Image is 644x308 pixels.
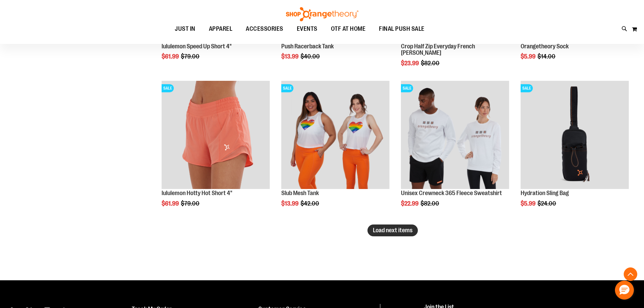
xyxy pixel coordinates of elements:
span: EVENTS [297,21,317,37]
a: EVENTS [290,21,324,37]
span: SALE [521,84,533,92]
a: OTF AT HOME [324,21,373,37]
img: Product image for Hydration Sling Bag [521,81,629,189]
span: JUST IN [175,21,195,37]
a: Hydration Sling Bag [521,190,569,196]
a: lululemon Hotty Hot Short 4"SALE [162,81,270,190]
button: Hello, have a question? Let’s chat. [615,281,634,300]
a: FINAL PUSH SALE [372,21,431,37]
span: $82.00 [421,200,440,207]
img: lululemon Hotty Hot Short 4" [162,81,270,189]
span: $79.00 [181,53,200,60]
button: Back To Top [624,267,637,281]
a: JUST IN [168,21,202,37]
span: $5.99 [521,200,536,207]
span: SALE [162,84,174,92]
span: $40.00 [301,53,321,60]
span: $42.00 [301,200,320,207]
div: product [517,77,632,224]
span: Load next items [373,227,412,234]
a: lululemon Speed Up Short 4" [162,43,232,50]
a: Slub Mesh Tank [281,190,319,196]
span: APPAREL [209,21,233,37]
div: product [278,77,393,224]
a: Product image for Slub Mesh TankSALE [281,81,389,190]
a: Product image for Hydration Sling BagSALE [521,81,629,190]
span: SALE [401,84,413,92]
a: lululemon Hotty Hot Short 4" [162,190,232,196]
a: Crop Half Zip Everyday French [PERSON_NAME] [401,43,475,56]
span: OTF AT HOME [331,21,366,37]
span: $61.99 [162,200,180,207]
div: product [398,77,512,224]
span: ACCESSORIES [246,21,283,37]
span: SALE [281,84,293,92]
span: $24.00 [538,200,557,207]
span: $23.99 [401,60,420,67]
a: APPAREL [202,21,239,37]
img: Shop Orangetheory [285,7,359,21]
span: $14.00 [538,53,556,60]
a: Unisex Crewneck 365 Fleece Sweatshirt [401,190,502,196]
span: $13.99 [281,200,300,207]
span: $61.99 [162,53,180,60]
span: $82.00 [421,60,440,67]
span: $22.99 [401,200,420,207]
img: Product image for Slub Mesh Tank [281,81,389,189]
a: Push Racerback Tank [281,43,334,50]
a: Product image for Unisex Crewneck 365 Fleece SweatshirtSALE [401,81,509,190]
img: Product image for Unisex Crewneck 365 Fleece Sweatshirt [401,81,509,189]
span: $79.00 [181,200,200,207]
a: Orangetheory Sock [521,43,569,50]
span: $13.99 [281,53,300,60]
span: $5.99 [521,53,536,60]
button: Load next items [367,224,418,236]
div: product [158,77,273,224]
a: ACCESSORIES [239,21,290,37]
span: FINAL PUSH SALE [379,21,425,37]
